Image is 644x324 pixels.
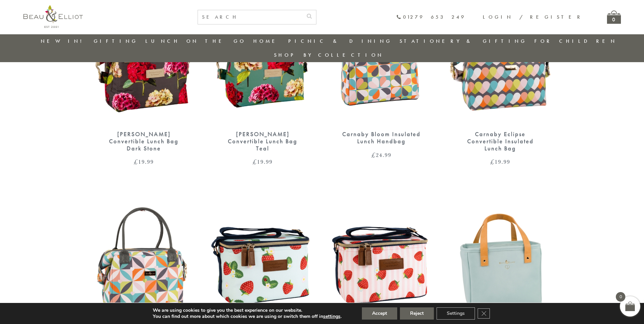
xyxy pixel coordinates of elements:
span: 0 [616,292,625,302]
button: Close GDPR Cookie Banner [478,308,490,319]
a: Stationery & Gifting [400,38,527,44]
a: 01279 653 249 [396,14,466,20]
a: Home [253,38,280,44]
a: 0 [607,11,621,24]
button: Accept [362,307,397,320]
div: [PERSON_NAME] Convertible Lunch Bag Teal [222,131,303,152]
a: New in! [41,38,86,44]
bdi: 24.99 [371,151,391,159]
span: £ [490,158,495,166]
a: For Children [534,38,617,44]
a: Gifting [94,38,138,44]
bdi: 19.99 [490,158,510,166]
span: £ [253,158,257,166]
span: £ [371,151,376,159]
a: Shop by collection [274,52,384,58]
div: Carnaby Bloom Insulated Lunch Handbag [341,131,422,145]
input: SEARCH [198,10,302,24]
button: settings [323,313,341,320]
p: You can find out more about which cookies we are using or switch them off in . [153,313,342,320]
a: Lunch On The Go [145,38,246,44]
div: Carnaby Eclipse Convertible Insulated Lunch Bag [460,131,541,152]
img: logo [23,5,83,28]
bdi: 19.99 [253,158,273,166]
button: Reject [400,307,434,320]
button: Settings [437,307,475,320]
span: £ [134,158,138,166]
a: Picnic & Dining [288,38,392,44]
div: [PERSON_NAME] Convertible Lunch Bag Dark Stone [103,131,185,152]
bdi: 19.99 [134,158,154,166]
a: Login / Register [483,14,583,20]
p: We are using cookies to give you the best experience on our website. [153,307,342,313]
